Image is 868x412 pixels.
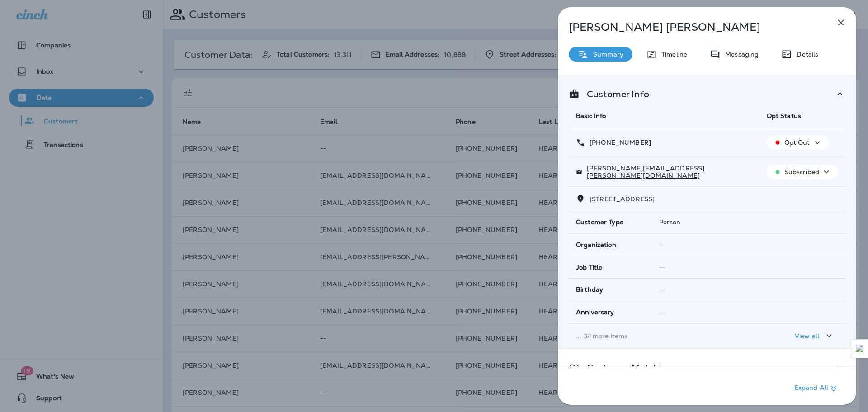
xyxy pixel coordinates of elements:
[659,308,665,317] span: --
[576,308,614,316] span: Anniversary
[659,286,665,294] span: --
[721,51,759,58] p: Messaging
[576,112,606,120] span: Basic Info
[576,286,603,294] span: Birthday
[767,135,829,150] button: Opt Out
[792,51,818,58] p: Details
[590,195,655,203] span: [STREET_ADDRESS]
[794,383,839,394] p: Expand All
[767,112,801,120] span: Opt Status
[582,165,752,179] p: [PERSON_NAME][EMAIL_ADDRESS][PERSON_NAME][DOMAIN_NAME]
[585,139,651,146] p: [PHONE_NUMBER]
[659,241,665,249] span: --
[791,327,838,344] button: View all
[576,241,616,249] span: Organization
[856,345,864,353] img: Detect Auto
[569,21,816,33] p: [PERSON_NAME] [PERSON_NAME]
[576,264,602,271] span: Job Title
[659,218,681,226] span: Person
[580,90,649,98] p: Customer Info
[576,218,623,226] span: Customer Type
[580,364,672,371] p: Customer Matching
[795,332,819,340] p: View all
[576,332,752,340] p: ... 32 more items
[589,51,623,58] p: Summary
[659,263,665,271] span: --
[791,380,843,397] button: Expand All
[784,139,810,146] p: Opt Out
[767,165,838,179] button: Subscribed
[784,168,819,175] p: Subscribed
[657,51,687,58] p: Timeline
